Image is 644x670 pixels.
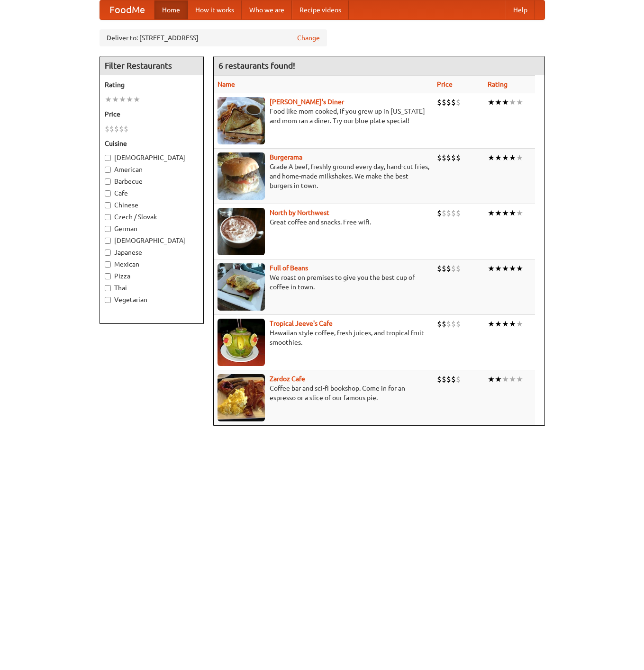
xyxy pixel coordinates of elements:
[437,152,442,163] li: $
[456,374,461,384] li: $
[188,0,242,19] a: How it works
[488,319,495,329] li: ★
[105,285,111,291] input: Thai
[488,97,495,107] li: ★
[270,98,344,106] a: [PERSON_NAME]'s Diner
[437,374,442,384] li: $
[451,97,456,107] li: $
[114,124,119,134] li: $
[456,319,461,329] li: $
[105,226,111,232] input: German
[488,80,508,88] a: Rating
[105,109,199,119] h5: Price
[154,0,188,19] a: Home
[218,152,265,200] img: burgerama.jpg
[446,319,451,329] li: $
[437,208,442,218] li: $
[218,384,429,402] p: Coffee bar and sci-fi bookshop. Come in for an espresso or a slice of our famous pie.
[218,273,429,292] p: We roast on premises to give you the best cup of coffee in town.
[506,0,535,19] a: Help
[119,124,124,134] li: $
[105,271,199,281] label: Pizza
[105,214,111,220] input: Czech / Slovak
[456,263,461,274] li: $
[442,152,446,163] li: $
[218,319,265,366] img: jeeves.jpg
[105,212,199,222] label: Czech / Slovak
[456,152,461,163] li: $
[437,319,442,329] li: $
[495,263,502,274] li: ★
[126,94,133,105] li: ★
[105,179,111,185] input: Barbecue
[270,264,308,272] b: Full of Beans
[105,238,111,244] input: [DEMOGRAPHIC_DATA]
[105,177,199,186] label: Barbecue
[133,94,140,105] li: ★
[218,328,429,347] p: Hawaiian style coffee, fresh juices, and tropical fruit smoothies.
[516,319,523,329] li: ★
[502,152,509,163] li: ★
[109,124,114,134] li: $
[218,374,265,421] img: zardoz.jpg
[105,297,111,303] input: Vegetarian
[456,208,461,218] li: $
[105,283,199,293] label: Thai
[105,236,199,245] label: [DEMOGRAPHIC_DATA]
[270,209,329,216] a: North by Northwest
[105,200,199,210] label: Chinese
[451,374,456,384] li: $
[442,374,446,384] li: $
[451,152,456,163] li: $
[446,263,451,274] li: $
[442,319,446,329] li: $
[105,139,199,148] h5: Cuisine
[488,208,495,218] li: ★
[502,374,509,384] li: ★
[442,263,446,274] li: $
[119,94,126,105] li: ★
[446,374,451,384] li: $
[509,319,516,329] li: ★
[516,152,523,163] li: ★
[105,94,112,105] li: ★
[218,217,429,227] p: Great coffee and snacks. Free wifi.
[437,97,442,107] li: $
[105,167,111,173] input: American
[105,273,111,279] input: Pizza
[495,208,502,218] li: ★
[218,208,265,255] img: north.jpg
[105,124,109,134] li: $
[105,250,111,256] input: Japanese
[105,190,111,197] input: Cafe
[495,97,502,107] li: ★
[105,295,199,304] label: Vegetarian
[270,320,333,327] a: Tropical Jeeve's Cafe
[516,374,523,384] li: ★
[105,248,199,257] label: Japanese
[509,263,516,274] li: ★
[516,263,523,274] li: ★
[218,162,429,190] p: Grade A beef, freshly ground every day, hand-cut fries, and home-made milkshakes. We make the bes...
[502,263,509,274] li: ★
[105,259,199,269] label: Mexican
[124,124,128,134] li: $
[105,188,199,198] label: Cafe
[218,107,429,125] p: Food like mom cooked, if you grew up in [US_STATE] and mom ran a diner. Try our blue plate special!
[105,224,199,233] label: German
[242,0,292,19] a: Who we are
[112,94,119,105] li: ★
[488,374,495,384] li: ★
[270,375,305,383] b: Zardoz Cafe
[270,153,302,161] a: Burgerama
[218,80,235,88] a: Name
[502,319,509,329] li: ★
[100,29,327,46] div: Deliver to: [STREET_ADDRESS]
[218,97,265,144] img: sallys.jpg
[437,263,442,274] li: $
[105,153,199,162] label: [DEMOGRAPHIC_DATA]
[442,208,446,218] li: $
[488,263,495,274] li: ★
[292,0,349,19] a: Recipe videos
